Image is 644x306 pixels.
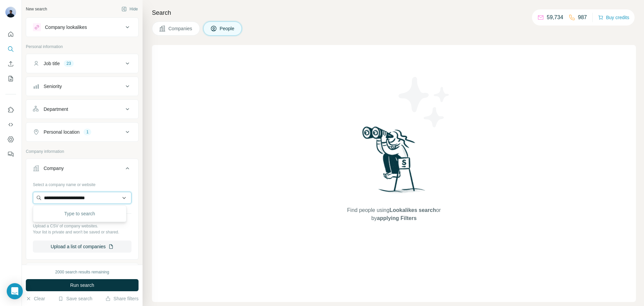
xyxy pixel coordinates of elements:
[33,223,131,229] p: Upload a CSV of company websites.
[117,4,143,14] button: Hide
[152,8,636,17] h4: Search
[26,78,138,94] button: Seniority
[377,215,417,221] span: applying Filters
[598,13,629,22] button: Buy credits
[45,24,87,31] div: Company lookalikes
[547,13,563,21] p: 59,734
[44,60,60,67] div: Job title
[26,44,139,50] p: Personal information
[5,133,16,145] button: Dashboard
[33,179,131,188] div: Select a company name or website
[5,7,16,17] img: Avatar
[220,25,235,32] span: People
[26,19,138,35] button: Company lookalikes
[5,104,16,116] button: Use Surfe on LinkedIn
[5,73,16,85] button: My lists
[105,295,139,302] button: Share filters
[44,165,64,172] div: Company
[26,55,138,72] button: Job title23
[33,241,131,253] button: Upload a list of companies
[26,160,138,179] button: Company
[35,207,125,220] div: Type to search
[26,279,139,291] button: Run search
[26,101,138,117] button: Department
[5,28,16,40] button: Quick start
[5,43,16,55] button: Search
[44,83,62,90] div: Seniority
[359,125,429,200] img: Surfe Illustration - Woman searching with binoculars
[58,295,92,302] button: Save search
[5,58,16,70] button: Enrich CSV
[26,295,45,302] button: Clear
[44,106,68,113] div: Department
[5,119,16,131] button: Use Surfe API
[7,283,23,299] div: Open Intercom Messenger
[84,129,91,135] div: 1
[26,148,139,155] p: Company information
[340,206,447,222] span: Find people using or by
[64,60,73,67] div: 23
[389,207,436,213] span: Lookalikes search
[26,124,138,140] button: Personal location1
[33,229,131,235] p: Your list is private and won't be saved or shared.
[168,25,193,32] span: Companies
[26,6,47,12] div: New search
[5,148,16,160] button: Feedback
[394,72,454,132] img: Surfe Illustration - Stars
[44,129,79,135] div: Personal location
[55,269,109,275] div: 2000 search results remaining
[70,282,94,289] span: Run search
[578,13,587,21] p: 987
